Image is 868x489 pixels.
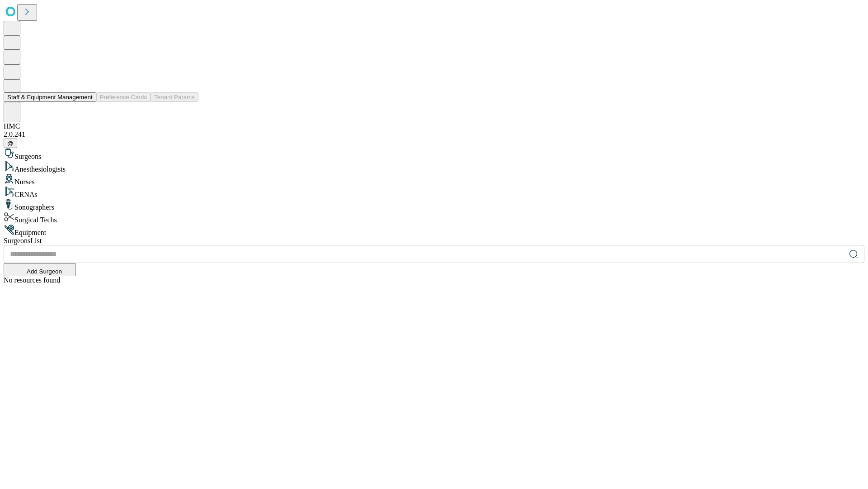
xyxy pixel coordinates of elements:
[96,92,151,102] button: Preference Cards
[4,263,76,276] button: Add Surgeon
[4,148,864,161] div: Surgeons
[7,140,14,147] span: @
[4,139,17,148] button: @
[4,161,864,173] div: Anesthesiologists
[4,199,864,211] div: Sonographers
[27,268,62,275] span: Add Surgeon
[4,211,864,224] div: Surgical Techs
[151,92,198,102] button: Tenant Params
[4,276,864,284] div: No resources found
[4,130,864,139] div: 2.0.241
[4,224,864,237] div: Equipment
[4,92,96,102] button: Staff & Equipment Management
[4,186,864,199] div: CRNAs
[4,122,864,130] div: HMC
[4,173,864,186] div: Nurses
[4,237,864,245] div: Surgeons List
